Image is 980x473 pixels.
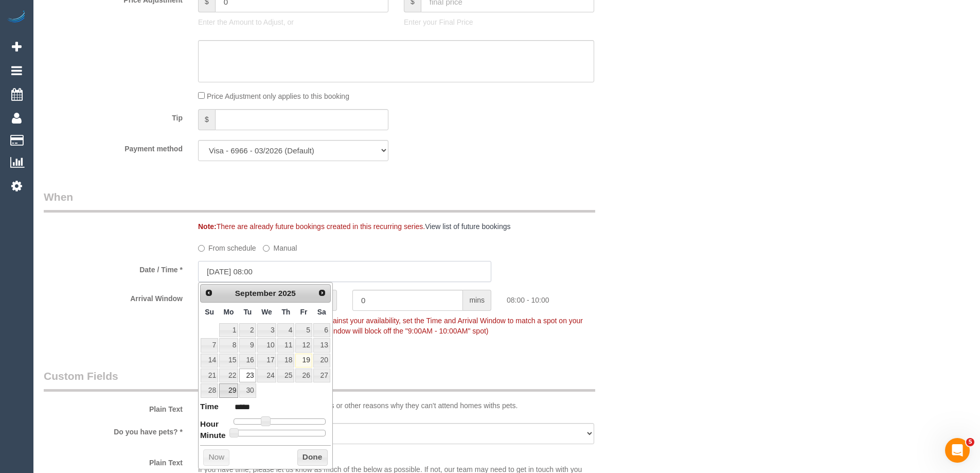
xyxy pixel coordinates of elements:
label: From schedule [198,239,256,253]
iframe: Intercom live chat [945,438,970,463]
span: Monday [224,308,234,316]
a: 16 [239,354,256,367]
a: 2 [239,323,256,337]
a: 15 [219,354,238,367]
input: From schedule [198,245,205,252]
span: Wednesday [261,308,272,316]
a: 25 [277,369,294,382]
span: Saturday [317,308,326,316]
a: 6 [313,323,330,337]
img: Automaid Logo [6,10,27,25]
p: Enter the Amount to Adjust, or [198,17,388,27]
a: 26 [295,369,312,382]
legend: Custom Fields [44,369,595,392]
span: September [235,289,276,297]
span: Tuesday [243,308,252,316]
a: 9 [239,338,256,352]
span: Prev [205,289,213,297]
button: Done [297,449,328,466]
a: 12 [295,338,312,352]
a: 4 [277,323,294,337]
a: 14 [201,354,218,367]
a: Prev [202,286,216,300]
dt: Hour [200,418,219,431]
div: There are already future bookings created in this recurring series. [190,221,653,232]
a: 7 [201,338,218,352]
span: Friday [300,308,308,316]
div: 08:00 - 10:00 [499,290,653,305]
p: Enter your Final Price [404,17,594,27]
label: Arrival Window [36,290,190,304]
a: 10 [257,338,277,352]
a: 19 [295,354,312,367]
label: Plain Text [36,400,190,414]
span: $ [198,109,215,130]
dt: Time [200,401,219,414]
p: Some of our cleaning teams have allergies or other reasons why they can't attend homes withs pets. [198,400,594,411]
span: To make this booking count against your availability, set the Time and Arrival Window to match a ... [198,317,583,335]
label: Plain Text [36,454,190,468]
legend: When [44,189,595,213]
label: Tip [36,109,190,123]
a: 21 [201,369,218,382]
a: View list of future bookings [425,222,510,231]
label: Do you have pets? * [36,423,190,437]
a: 22 [219,369,238,382]
label: Date / Time * [36,261,190,275]
a: 17 [257,354,277,367]
a: 20 [313,354,330,367]
a: 13 [313,338,330,352]
a: 24 [257,369,277,382]
strong: Note: [198,222,217,231]
span: Sunday [205,308,214,316]
a: 8 [219,338,238,352]
button: Now [203,449,229,466]
a: 3 [257,323,277,337]
span: Next [318,289,326,297]
a: 11 [277,338,294,352]
a: 28 [201,383,218,397]
a: 1 [219,323,238,337]
dt: Minute [200,430,226,443]
a: 30 [239,383,256,397]
label: Payment method [36,140,190,154]
a: 18 [277,354,294,367]
label: Manual [263,239,297,253]
a: 5 [295,323,312,337]
a: Next [315,286,329,300]
span: mins [463,290,491,311]
span: 2025 [278,289,296,297]
a: 27 [313,369,330,382]
a: 29 [219,383,238,397]
span: Price Adjustment only applies to this booking [207,92,349,100]
span: 5 [966,438,974,446]
input: DD/MM/YYYY HH:MM [198,261,491,282]
a: 23 [239,369,256,382]
span: Thursday [281,308,290,316]
input: Manual [263,245,270,252]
